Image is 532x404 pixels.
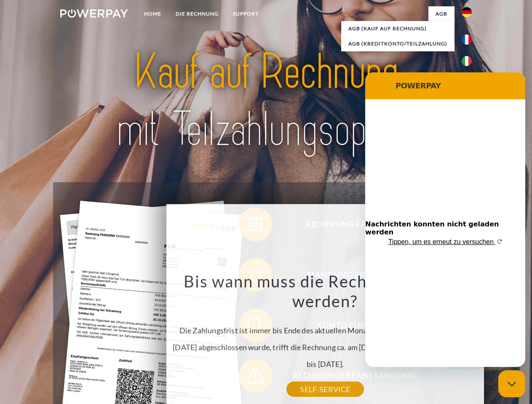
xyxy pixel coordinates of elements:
[168,6,226,21] a: DIE RECHNUNG
[286,382,364,397] a: SELF-SERVICE
[498,370,525,397] iframe: Schaltfläche zum Öffnen des Messaging-Fensters
[462,56,472,66] img: it
[171,271,479,311] h3: Bis wann muss die Rechnung bezahlt werden?
[80,40,452,161] img: title-powerpay_de.svg
[226,6,266,21] a: SUPPORT
[365,72,525,367] iframe: Messaging-Fenster
[462,7,472,17] img: de
[341,21,454,36] a: AGB (Kauf auf Rechnung)
[171,271,479,389] div: Die Zahlungsfrist ist immer bis Ende des aktuellen Monats. Wenn die Bestellung z.B. am [DATE] abg...
[428,6,454,21] a: agb
[341,36,454,51] a: AGB (Kreditkonto/Teilzahlung)
[60,9,128,18] img: logo-powerpay-white.svg
[137,6,168,21] a: Home
[462,35,472,45] img: fr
